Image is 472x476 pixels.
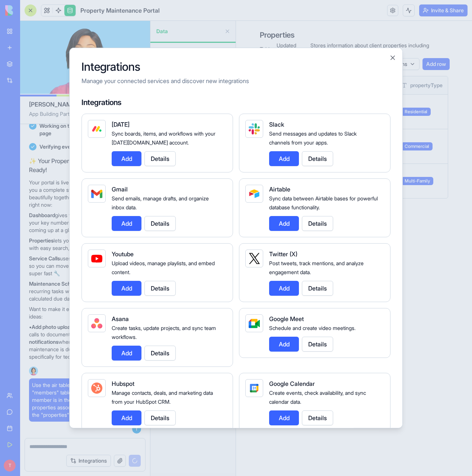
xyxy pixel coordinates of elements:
span: Youtube [112,250,134,258]
button: Details [144,281,176,296]
button: Details [144,216,176,231]
p: Manage your connected services and discover new integrations [82,76,390,85]
span: Create tasks, update projects, and sync team workflows. [112,325,216,340]
span: Google Meet [269,315,304,323]
button: Details [144,346,176,361]
span: Manage contacts, deals, and marketing data from your HubSpot CRM. [112,390,213,405]
span: Send messages and updates to Slack channels from your apps. [269,130,357,146]
span: Sync boards, items, and workflows with your [DATE][DOMAIN_NAME] account. [112,130,216,146]
span: Asana [112,315,129,323]
button: Add [112,216,141,231]
button: Details [302,337,333,352]
button: Close [389,54,396,61]
h2: Integrations [82,60,390,73]
button: Details [302,151,333,166]
button: Add [269,337,299,352]
span: Hubspot [112,380,134,387]
button: Details [302,410,333,425]
button: Details [302,281,333,296]
button: Details [302,216,333,231]
button: Add [269,151,299,166]
button: Add [269,281,299,296]
span: Gmail [112,185,128,193]
span: Upload videos, manage playlists, and embed content. [112,260,215,275]
button: Add [112,151,141,166]
button: Add [269,410,299,425]
span: Post tweets, track mentions, and analyze engagement data. [269,260,364,275]
span: Airtable [269,185,290,193]
span: Create events, check availability, and sync calendar data. [269,390,366,405]
span: Send emails, manage drafts, and organize inbox data. [112,195,209,210]
button: Details [144,410,176,425]
button: Add [112,346,141,361]
button: Add [112,281,141,296]
span: [DATE] [112,121,130,128]
span: Google Calendar [269,380,315,387]
button: Add [112,410,141,425]
span: Slack [269,121,284,128]
span: Schedule and create video meetings. [269,325,355,331]
button: Details [144,151,176,166]
button: Add [269,216,299,231]
span: Twitter (X) [269,250,297,258]
span: Sync data between Airtable bases for powerful database functionality. [269,195,378,210]
h4: Integrations [82,97,390,108]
